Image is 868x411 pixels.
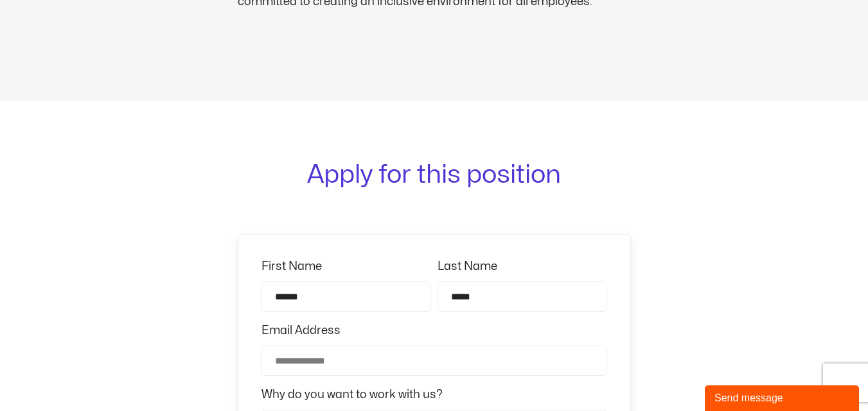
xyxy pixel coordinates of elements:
label: Why do you want to work with us? [261,386,443,410]
label: Last Name [438,258,497,281]
label: Email Address [261,322,341,346]
iframe: chat widget [705,383,862,411]
label: First Name [261,258,322,281]
h1: Apply for this position [238,162,631,188]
